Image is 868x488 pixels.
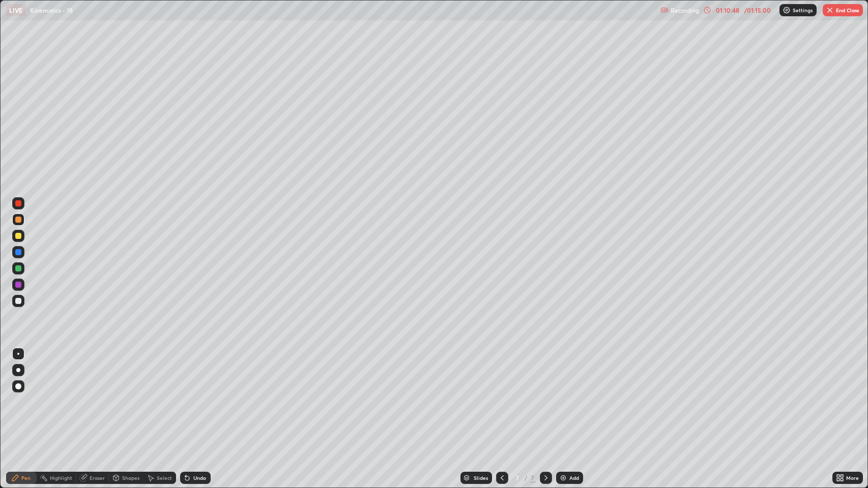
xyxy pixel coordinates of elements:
[713,7,742,13] div: 01:10:48
[50,475,72,480] div: Highlight
[742,7,773,13] div: / 01:15:00
[474,475,488,480] div: Slides
[157,475,172,480] div: Select
[826,6,834,14] img: end-class-cross
[530,473,536,482] div: 7
[525,475,528,481] div: /
[559,474,567,482] img: add-slide-button
[122,475,139,480] div: Shapes
[846,475,859,480] div: More
[30,6,73,14] p: Kinematics - 18
[660,6,669,14] img: recording.375f2c34.svg
[823,4,863,16] button: End Class
[21,475,31,480] div: Pen
[783,6,791,14] img: class-settings-icons
[671,7,699,14] p: Recording
[193,475,206,480] div: Undo
[512,475,523,481] div: 7
[569,475,579,480] div: Add
[9,6,23,14] p: LIVE
[90,475,105,480] div: Eraser
[793,8,813,13] p: Settings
